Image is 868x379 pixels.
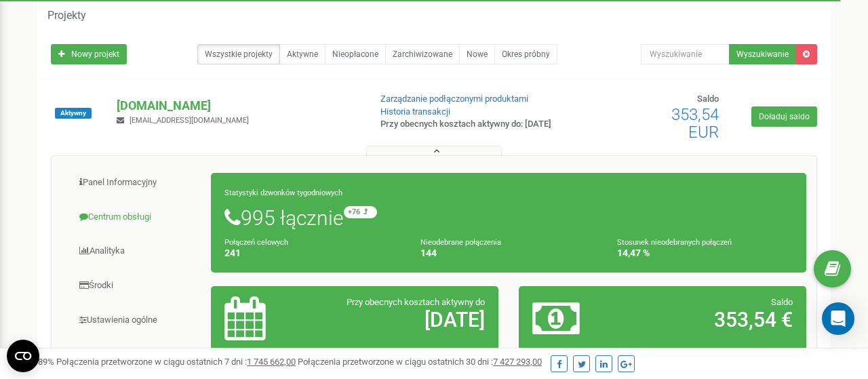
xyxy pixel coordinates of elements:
span: Saldo [697,94,719,104]
u: 7 427 293,00 [493,357,542,367]
h2: [DATE] [318,308,485,331]
span: [EMAIL_ADDRESS][DOMAIN_NAME] [130,116,249,125]
small: +76 [344,206,377,218]
h4: 241 [224,248,400,258]
h4: 144 [420,248,596,258]
span: 353,54 EUR [671,105,719,142]
a: Panel Informacyjny [62,166,212,199]
a: Nowe [459,44,495,64]
h2: 353,54 € [626,308,793,331]
button: Open CMP widget [7,340,39,372]
p: Przy obecnych kosztach aktywny do: [DATE] [380,118,557,131]
a: Zarządzanie podłączonymi produktami [380,94,528,104]
a: Nieopłacone [325,44,386,64]
small: Stosunek nieodebranych połączeń [617,238,732,247]
a: Analityka [62,235,212,268]
span: Saldo [771,297,793,307]
p: [DOMAIN_NAME] [117,97,359,115]
button: Wyszukiwanie [729,44,796,64]
span: Przy obecnych kosztach aktywny do [347,297,485,307]
a: Okres próbny [494,44,557,64]
small: Nieodebrane połączenia [420,238,501,247]
a: Historia transakcji [380,106,450,117]
input: Wyszukiwanie [641,44,730,64]
h1: 995 łącznie [224,206,793,229]
a: Aktywne [279,44,325,64]
a: Ustawienia ogólne [62,304,212,337]
u: 1 745 662,00 [247,357,296,367]
a: Środki [62,269,212,302]
span: Aktywny [55,108,92,119]
h4: 14,47 % [617,248,793,258]
a: Zarchiwizowane [385,44,460,64]
small: Statystyki dzwonków tygodniowych [224,188,342,197]
a: Nowy projekt [51,44,127,64]
small: Połączeń celowych [224,238,288,247]
h5: Projekty [47,9,86,22]
a: Centrum obsługi [62,201,212,234]
a: Wszystkie projekty [197,44,280,64]
span: Połączenia przetworzone w ciągu ostatnich 30 dni : [298,357,542,367]
a: Doładuj saldo [751,106,817,127]
span: Połączenia przetworzone w ciągu ostatnich 7 dni : [56,357,296,367]
div: Open Intercom Messenger [822,302,854,335]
